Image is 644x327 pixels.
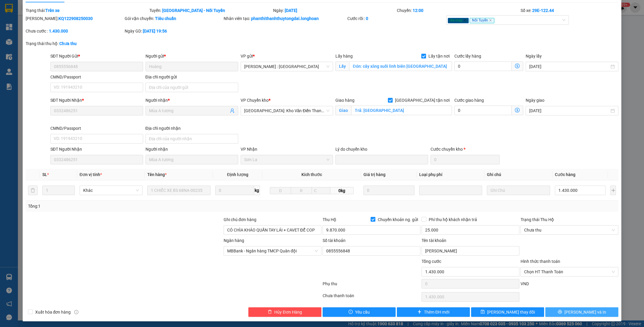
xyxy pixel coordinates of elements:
span: Tên hàng [147,172,167,177]
label: Tên tài khoản [422,238,446,243]
button: plus [610,186,616,195]
div: [PERSON_NAME]: [26,15,123,22]
span: close [489,19,492,22]
b: phanthithanhthuytongdai.longhoan [251,16,319,21]
div: Tổng: 1 [28,203,249,209]
span: [GEOGRAPHIC_DATA] tận nơi [393,97,452,104]
div: Trạng thái Thu Hộ [521,216,618,223]
span: 0kg [330,187,354,194]
input: Địa chỉ của người gửi [145,83,238,92]
input: Cước lấy hàng [454,61,512,71]
span: SL [42,172,47,177]
span: Sơn La [244,155,330,164]
div: Chưa cước : [26,28,123,34]
b: Tiêu chuẩn [155,16,176,21]
span: Kích thước [301,172,322,177]
div: SĐT Người Nhận [50,97,143,104]
input: Địa chỉ của người nhận [145,134,238,144]
b: 29E-122.44 [532,8,554,13]
span: info-circle [74,310,78,314]
b: [DATE] [285,8,297,13]
span: Hủy Đơn Hàng [274,309,302,315]
span: Đơn vị tính [80,172,102,177]
span: kg [254,186,260,195]
b: KQ122908250030 [58,16,93,21]
input: 0 [363,186,414,195]
span: Tổng cước [422,259,441,264]
input: Giao tận nơi [351,106,452,115]
div: CMND/Passport [50,74,143,80]
div: SĐT Người Nhận [50,146,143,152]
div: Địa chỉ người nhận [145,125,238,132]
span: printer [558,310,562,314]
span: dollar-circle [515,108,520,112]
span: Giao hàng [335,98,354,103]
span: Nối Tuyến [470,18,494,23]
div: VP gửi [241,53,333,59]
span: Xe máy [448,18,469,23]
label: Ngân hàng [224,238,244,243]
span: delete [268,310,272,314]
b: 12:00 [413,8,423,13]
div: Nhân viên tạo: [224,15,346,22]
span: Lấy hàng [335,54,353,58]
span: MBBank - Ngân hàng TMCP Quân đội [227,246,318,255]
b: [DATE] 19:56 [143,29,167,33]
div: Phụ thu [322,280,421,291]
div: Gói vận chuyển: [125,15,222,22]
input: Lấy tận nơi [349,61,452,71]
label: Ghi chú đơn hàng [224,217,256,222]
label: Cước giao hàng [454,98,484,103]
button: plusThêm ĐH mới [397,307,470,317]
div: Ngày GD: [125,28,222,34]
input: Ghi Chú [487,186,550,195]
label: Số tài khoản [323,238,346,243]
input: C [312,187,331,194]
span: plus [417,310,422,314]
label: Ngày lấy [526,54,542,58]
button: save[PERSON_NAME] thay đổi [471,307,544,317]
span: VND [521,281,529,286]
span: Lấy tận nơi [426,53,452,59]
b: 1.430.000 [49,29,68,33]
div: Chuyến: [396,7,520,14]
button: delete [28,186,38,195]
span: VP Chuyển kho [241,98,269,103]
input: Ngày giao [529,107,609,114]
input: Ghi chú đơn hàng [224,225,321,235]
span: Khác [83,186,139,195]
span: Chuyển khoản ng. gửi [375,216,420,223]
input: Cước giao hàng [454,106,512,115]
label: Ngày giao [526,98,544,103]
span: exclamation-circle [349,310,353,314]
span: close [463,19,466,22]
span: Định lượng [227,172,248,177]
div: Trạng thái: [25,7,149,14]
span: Yêu cầu [355,309,370,315]
div: Số xe: [520,7,619,14]
div: VP Nhận [241,146,333,152]
button: exclamation-circleYêu cầu [323,307,396,317]
span: Thu Hộ [323,217,336,222]
div: Địa chỉ người gửi [145,74,238,80]
span: Hồ Chí Minh : Kho Quận 12 [244,62,330,71]
span: Phí thu hộ khách nhận trả [426,216,479,223]
th: Loại phụ phí [417,169,485,181]
span: user-add [230,108,235,113]
div: Tuyến: [149,7,273,14]
b: [GEOGRAPHIC_DATA] - Nối Tuyến [162,8,225,13]
span: Cước hàng [555,172,575,177]
div: Cước rồi : [347,15,445,22]
input: VD: Bàn, Ghế [147,186,210,195]
input: D [270,187,291,194]
div: CMND/Passport [50,125,143,132]
input: Tên tài khoản [422,246,519,256]
b: 0 [366,16,368,21]
span: Lấy [335,61,349,71]
div: Ngày: [273,7,396,14]
div: SĐT Người Gửi [50,53,143,59]
div: Người gửi [145,53,238,59]
span: save [481,310,485,314]
span: Chọn HT Thanh Toán [524,267,615,276]
div: Chưa thanh toán [322,292,421,303]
